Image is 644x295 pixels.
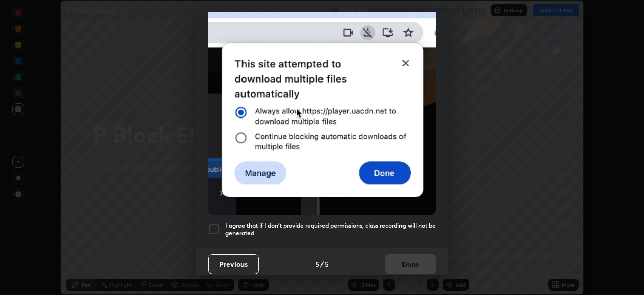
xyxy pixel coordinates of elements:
[320,259,324,269] h4: /
[225,222,436,238] h5: I agree that if I don't provide required permissions, class recording will not be generated
[315,259,319,269] h4: 5
[208,254,259,274] button: Previous
[325,259,329,269] h4: 5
